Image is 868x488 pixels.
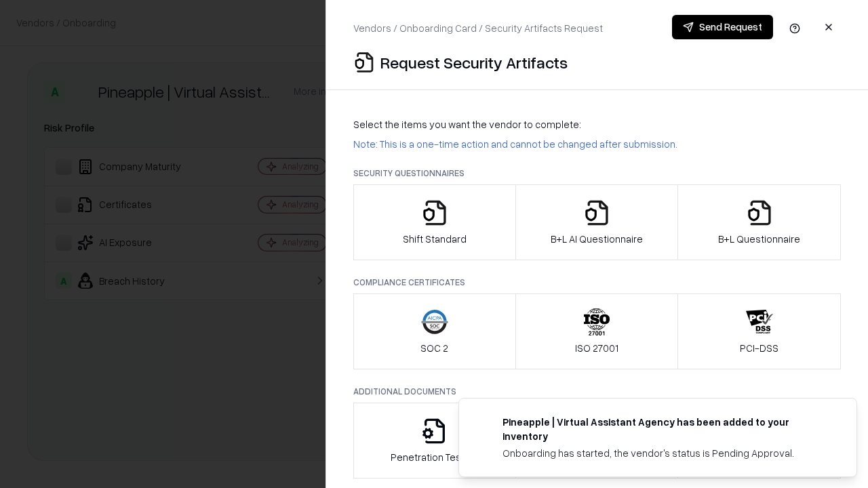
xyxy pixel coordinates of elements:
[475,415,492,431] img: trypineapple.com
[672,15,773,39] button: Send Request
[502,446,824,460] div: Onboarding has started, the vendor's status is Pending Approval.
[515,184,679,260] button: B+L AI Questionnaire
[353,137,841,151] p: Note: This is a one-time action and cannot be changed after submission.
[677,184,841,260] button: B+L Questionnaire
[740,341,778,355] p: PCI-DSS
[515,293,679,369] button: ISO 27001
[551,232,643,246] p: B+L AI Questionnaire
[353,403,516,479] button: Penetration Testing
[718,232,800,246] p: B+L Questionnaire
[353,167,841,179] p: Security Questionnaires
[677,293,841,369] button: PCI-DSS
[575,341,618,355] p: ISO 27001
[502,415,824,443] div: Pineapple | Virtual Assistant Agency has been added to your inventory
[391,450,478,464] p: Penetration Testing
[353,184,516,260] button: Shift Standard
[353,277,841,288] p: Compliance Certificates
[353,117,841,131] p: Select the items you want the vendor to complete:
[353,293,516,369] button: SOC 2
[380,52,568,73] p: Request Security Artifacts
[420,341,448,355] p: SOC 2
[353,21,603,35] p: Vendors / Onboarding Card / Security Artifacts Request
[403,232,467,246] p: Shift Standard
[353,386,841,397] p: Additional Documents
